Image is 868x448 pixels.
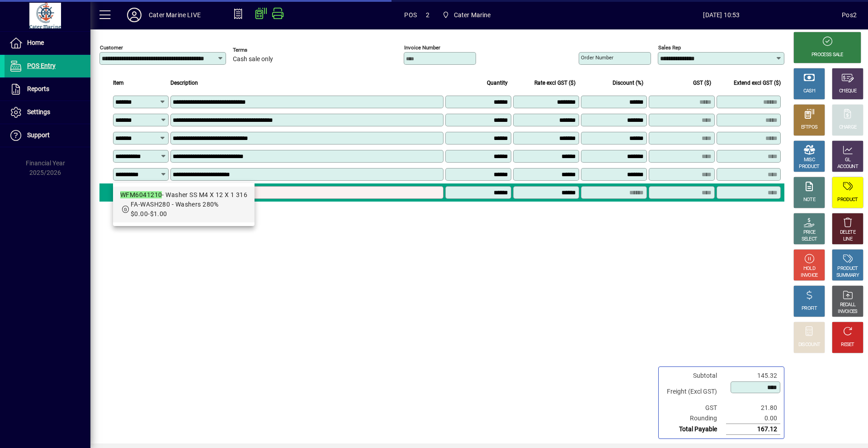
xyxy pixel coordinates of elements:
div: INVOICE [801,272,817,279]
span: 2 [426,8,429,22]
div: EFTPOS [801,124,818,131]
a: Reports [5,78,90,101]
div: RESET [841,342,854,348]
span: Cater Marine [439,7,495,23]
div: CHEQUE [839,88,856,95]
button: Profile [120,7,149,23]
td: Total Payable [662,424,726,435]
span: POS Entry [27,62,56,69]
span: Item [113,78,124,88]
div: SELECT [802,236,817,243]
div: PROCESS SALE [811,52,843,58]
div: PRODUCT [799,164,819,170]
mat-label: Order number [581,54,613,61]
span: Cash sale only [233,56,273,63]
td: 21.80 [726,403,780,413]
span: Cater Marine [454,8,491,22]
mat-label: Customer [100,44,123,51]
div: DISCOUNT [798,342,820,348]
span: Quantity [487,78,508,88]
td: Rounding [662,413,726,424]
span: Home [27,39,44,46]
td: Subtotal [662,371,726,381]
em: WFM6041210 [120,191,162,198]
div: HOLD [803,265,815,272]
div: Cater Marine LIVE [149,8,201,22]
span: [DATE] 10:53 [601,8,842,22]
div: LINE [843,236,852,243]
span: GST ($) [693,78,711,88]
mat-label: Invoice number [404,44,440,51]
div: CASH [803,88,815,95]
span: Extend excl GST ($) [734,78,781,88]
span: Terms [233,47,287,53]
span: Reports [27,85,49,92]
a: Home [5,32,90,54]
div: Pos2 [842,8,857,22]
span: Discount (%) [613,78,643,88]
div: SUMMARY [836,272,859,279]
td: Freight (Excl GST) [662,381,726,403]
div: RECALL [840,302,856,308]
div: NOTE [803,197,815,203]
td: 0.00 [726,413,780,424]
div: GL [845,157,851,164]
span: Settings [27,108,50,116]
div: CHARGE [839,124,857,131]
div: PROFIT [802,305,817,312]
div: PRODUCT [837,197,858,203]
div: PRODUCT [837,265,858,272]
div: MISC [804,157,815,164]
div: PRICE [803,229,816,236]
a: Support [5,124,90,147]
span: Description [170,78,198,88]
span: FA-WASH280 - Washers 280% $0.00-$1.00 [131,201,219,217]
span: Rate excl GST ($) [534,78,576,88]
mat-label: Sales rep [658,44,681,51]
td: 145.32 [726,371,780,381]
td: GST [662,403,726,413]
div: - Washer SS M4 X 12 X 1 316 [120,190,247,200]
span: POS [404,8,417,22]
mat-option: WFM6041210 - Washer SS M4 X 12 X 1 316 [113,187,255,222]
div: ACCOUNT [837,164,858,170]
div: DELETE [840,229,855,236]
td: 167.12 [726,424,780,435]
a: Settings [5,101,90,124]
div: INVOICES [838,308,857,315]
span: Support [27,131,50,139]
